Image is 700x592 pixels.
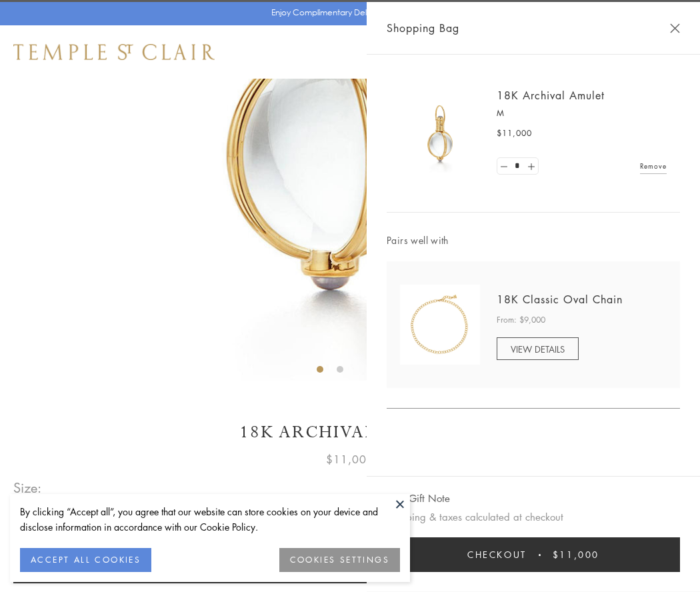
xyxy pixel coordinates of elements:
[670,23,680,33] button: Close Shopping Bag
[271,6,423,19] p: Enjoy Complimentary Delivery & Returns
[497,107,667,120] p: M
[387,509,680,525] p: Shipping & taxes calculated at checkout
[497,88,605,103] a: 18K Archival Amulet
[524,158,537,175] a: Set quantity to 2
[511,343,565,355] span: VIEW DETAILS
[387,233,680,248] span: Pairs well with
[640,159,667,173] a: Remove
[326,451,374,468] span: $11,000
[553,547,599,562] span: $11,000
[13,477,43,499] span: Size:
[400,285,480,365] img: N88865-OV18
[497,292,623,307] a: 18K Classic Oval Chain
[387,537,680,572] button: Checkout $11,000
[497,158,511,175] a: Set quantity to 0
[20,504,400,535] div: By clicking “Accept all”, you agree that our website can store cookies on your device and disclos...
[497,127,532,140] span: $11,000
[497,313,545,327] span: From: $9,000
[467,547,527,562] span: Checkout
[20,548,151,572] button: ACCEPT ALL COOKIES
[13,44,215,60] img: Temple St. Clair
[279,548,400,572] button: COOKIES SETTINGS
[387,19,459,37] span: Shopping Bag
[13,421,687,444] h1: 18K Archival Amulet
[387,490,450,507] button: Add Gift Note
[400,93,480,173] img: 18K Archival Amulet
[497,337,579,360] a: VIEW DETAILS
